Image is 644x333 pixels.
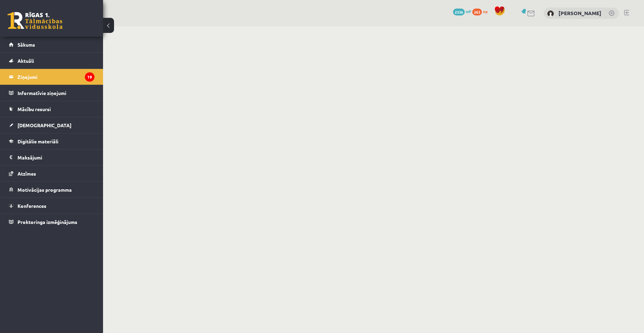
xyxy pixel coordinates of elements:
[9,166,94,181] a: Atzīmes
[18,170,36,177] span: Atzīmes
[18,150,94,165] legend: Maksājumi
[9,214,94,230] a: Proktoringa izmēģinājums
[9,37,94,52] a: Sākums
[18,138,58,144] span: Digitālie materiāli
[18,203,46,209] span: Konferences
[9,69,94,85] a: Ziņojumi19
[466,9,471,14] span: mP
[472,9,491,14] a: 263 xp
[8,12,63,29] a: Rīgas 1. Tālmācības vidusskola
[9,150,94,165] a: Maksājumi
[9,85,94,101] a: Informatīvie ziņojumi
[9,182,94,198] a: Motivācijas programma
[9,133,94,149] a: Digitālie materiāli
[18,106,51,112] span: Mācību resursi
[483,9,487,14] span: xp
[558,10,601,16] a: [PERSON_NAME]
[9,117,94,133] a: [DEMOGRAPHIC_DATA]
[85,72,94,82] i: 19
[9,101,94,117] a: Mācību resursi
[9,198,94,214] a: Konferences
[453,9,465,15] span: 2336
[472,9,482,15] span: 263
[18,69,94,85] legend: Ziņojumi
[547,10,554,17] img: Ivo Sprungs
[18,58,34,64] span: Aktuāli
[9,53,94,69] a: Aktuāli
[18,187,72,193] span: Motivācijas programma
[18,219,77,225] span: Proktoringa izmēģinājums
[453,9,471,14] a: 2336 mP
[18,122,71,128] span: [DEMOGRAPHIC_DATA]
[18,41,35,48] span: Sākums
[18,85,94,101] legend: Informatīvie ziņojumi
